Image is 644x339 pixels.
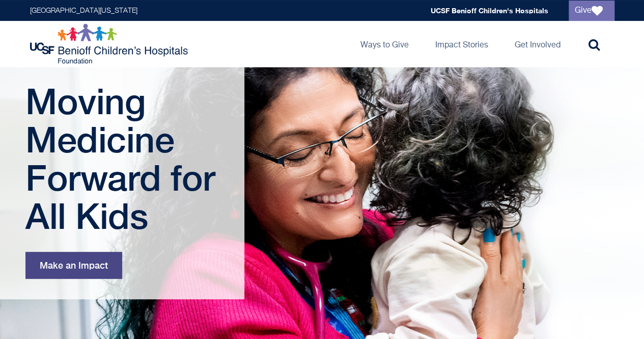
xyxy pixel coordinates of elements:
img: Logo for UCSF Benioff Children's Hospitals Foundation [30,23,190,64]
a: Ways to Give [352,21,417,67]
a: Make an Impact [25,252,122,279]
a: UCSF Benioff Children's Hospitals [431,6,548,15]
h1: Moving Medicine Forward for All Kids [25,82,221,235]
a: [GEOGRAPHIC_DATA][US_STATE] [30,7,137,14]
a: Impact Stories [427,21,496,67]
a: Get Involved [507,21,569,67]
a: Give [569,1,614,21]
